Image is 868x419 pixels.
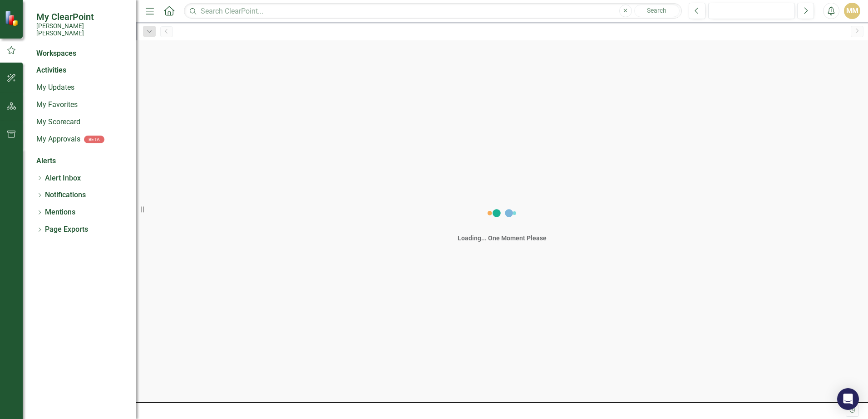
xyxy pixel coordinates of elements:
[36,11,127,22] span: My ClearPoint
[36,100,127,110] a: My Favorites
[634,5,680,17] button: Search
[45,207,75,218] a: Mentions
[36,117,127,127] a: My Scorecard
[36,83,127,93] a: My Updates
[36,22,127,37] small: [PERSON_NAME] [PERSON_NAME]
[36,134,80,145] a: My Approvals
[458,234,547,243] div: Loading... One Moment Please
[837,388,859,410] div: Open Intercom Messenger
[45,173,81,184] a: Alert Inbox
[45,224,88,235] a: Page Exports
[5,10,20,26] img: ClearPoint Strategy
[36,49,76,59] div: Workspaces
[36,65,127,76] div: Activities
[84,136,104,143] div: BETA
[647,7,666,14] span: Search
[844,3,860,19] button: MM
[36,156,127,166] div: Alerts
[45,190,86,200] a: Notifications
[184,3,682,19] input: Search ClearPoint...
